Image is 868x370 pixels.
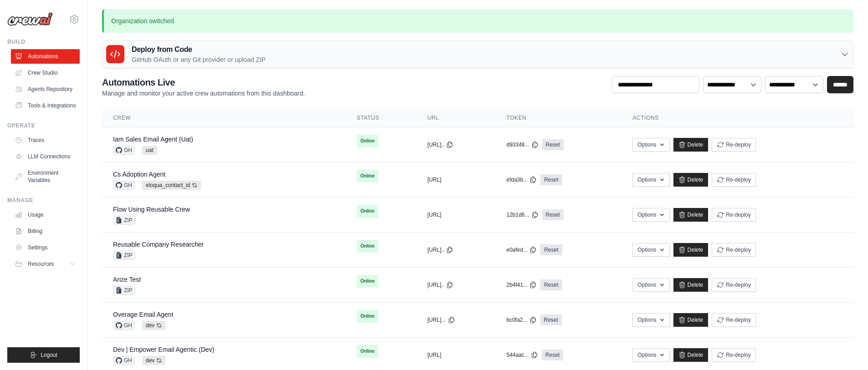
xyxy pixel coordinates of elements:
span: Online [357,205,378,218]
a: Reset [540,244,562,255]
p: Manage and monitor your active crew automations from this dashboard. [102,89,305,98]
span: GH [113,321,135,330]
button: d93348... [506,141,538,148]
span: Logout [41,351,57,359]
button: Options [632,348,669,362]
th: Actions [621,109,853,127]
button: Re-deploy [712,208,756,222]
button: 2b4f41... [506,281,537,289]
a: Reusable Company Researcher [113,241,204,248]
a: Delete [673,208,709,222]
span: Online [357,240,378,253]
button: Re-deploy [712,348,756,362]
span: Online [357,170,378,182]
span: Online [357,345,378,358]
span: eloqua_contact_id [142,181,201,190]
a: Reset [540,174,562,185]
a: Agents Repository [11,82,80,96]
p: GitHub OAuth or any Git provider or upload ZIP [132,55,266,64]
a: Overage Email Agent [113,311,173,318]
a: Iam Sales Email Agent (Uat) [113,136,193,143]
button: Re-deploy [712,138,756,152]
button: Options [632,173,669,187]
button: Resources [11,257,80,271]
th: Token [495,109,621,127]
button: 544aac... [506,351,538,359]
p: Organization switched [102,9,853,33]
a: Delete [673,348,709,362]
div: Operate [7,122,80,129]
button: Options [632,243,669,257]
a: Reset [542,209,564,220]
button: Re-deploy [712,243,756,257]
span: GH [113,146,135,155]
a: Arize Test [113,276,141,283]
span: ZIP [113,216,135,225]
span: dev [142,356,165,365]
a: Dev | Empower Email Agentic (Dev) [113,346,214,353]
a: Billing [11,224,80,238]
button: efda3b... [506,176,537,183]
button: Options [632,138,669,152]
a: Crew Studio [11,66,80,80]
span: ZIP [113,286,135,295]
span: Online [357,310,378,323]
span: Resources [28,260,54,268]
a: Reset [542,350,563,360]
button: e0afed... [506,246,537,253]
a: LLM Connections [11,149,80,164]
th: Status [346,109,416,127]
a: Delete [673,313,709,327]
a: Tools & Integrations [11,98,80,113]
button: Options [632,313,669,327]
h2: Automations Live [102,76,305,89]
a: Traces [11,133,80,147]
button: bc0fa2... [506,316,536,324]
th: Crew [102,109,346,127]
a: Settings [11,240,80,255]
a: Delete [673,243,709,257]
img: Logo [7,12,53,26]
span: dev [142,321,165,330]
a: Reset [540,314,562,325]
span: Online [357,135,378,147]
div: Manage [7,197,80,204]
a: Cs Adoption Agent [113,171,165,178]
th: URL [416,109,495,127]
a: Reset [540,279,562,290]
a: Delete [673,138,709,152]
a: Flow Using Reusable Crew [113,206,190,213]
button: Options [632,278,669,292]
a: Environment Variables [11,166,80,188]
span: Online [357,275,378,288]
button: 12b1d6... [506,211,538,218]
a: Automations [11,49,80,64]
button: Re-deploy [712,173,756,187]
span: GH [113,181,135,190]
button: Logout [7,347,80,363]
div: Build [7,38,80,46]
button: Re-deploy [712,278,756,292]
span: uat [142,146,157,155]
h3: Deploy from Code [132,44,266,55]
a: Delete [673,278,709,292]
a: Reset [542,139,564,150]
button: Re-deploy [712,313,756,327]
a: Delete [673,173,709,187]
button: Options [632,208,669,222]
a: Usage [11,208,80,222]
span: ZIP [113,251,135,260]
span: GH [113,356,135,365]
